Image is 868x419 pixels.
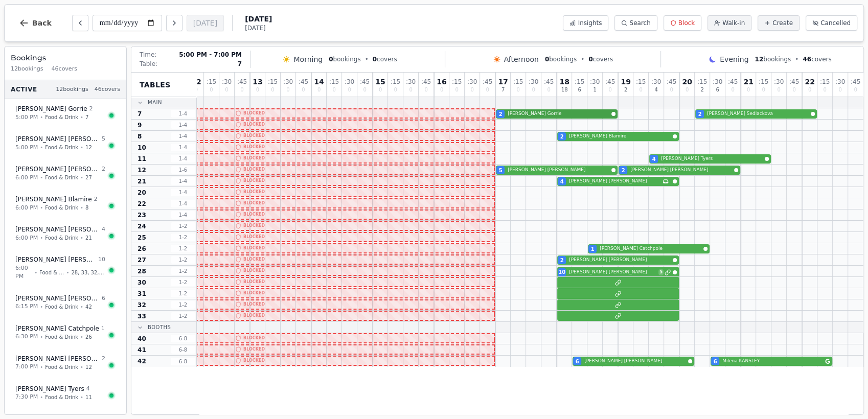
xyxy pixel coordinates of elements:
span: 6 - 8 [171,358,195,365]
span: 28 [138,267,146,275]
button: [DATE] [187,15,224,31]
span: Evening [720,54,748,64]
span: 4 [560,178,564,185]
span: 2 [698,110,702,118]
span: 0 [256,87,259,92]
span: 1 - 2 [171,290,195,297]
span: • [80,174,83,181]
span: 1 - 4 [171,211,195,219]
span: 0 [240,87,243,92]
span: 19 [621,78,630,85]
span: bookings [329,55,360,63]
span: 0 [373,56,377,63]
span: 1 - 4 [171,200,195,207]
span: 10 [98,255,105,264]
span: 0 [854,87,857,92]
span: 11 [85,393,92,401]
span: 30 [138,278,146,287]
span: [PERSON_NAME] Gorrie [508,110,609,118]
span: 4 [102,225,105,234]
span: [PERSON_NAME] [PERSON_NAME] [15,165,100,173]
span: 22 [805,78,814,85]
span: • [34,269,37,276]
span: 4 [86,385,90,393]
span: 1 - 2 [171,222,195,230]
span: [PERSON_NAME] Blamire [569,133,671,140]
span: 7:00 PM [15,363,38,371]
span: • [795,55,798,63]
span: 6:00 PM [15,264,32,281]
span: Active [11,85,37,94]
span: • [40,144,43,151]
span: 0 [777,87,780,92]
span: [PERSON_NAME] [PERSON_NAME] [15,355,100,363]
span: : 45 [299,79,308,85]
span: Afternoon [504,54,539,64]
span: 0 [394,87,397,92]
span: [PERSON_NAME] [PERSON_NAME] [15,225,100,234]
span: 26 [138,245,146,253]
span: 0 [731,87,734,92]
span: • [40,113,43,121]
button: [PERSON_NAME] Tyers47:30 PM•Food & Drink•11 [9,379,122,407]
span: • [80,204,83,212]
span: 6:00 PM [15,234,38,243]
span: • [40,204,43,212]
span: 17 [498,78,508,85]
span: 33 [138,312,146,320]
span: Food & Drink [45,113,78,121]
span: : 45 [544,79,554,85]
span: 0 [210,87,213,92]
span: • [40,363,43,371]
span: Time: [140,51,156,59]
span: [PERSON_NAME] [PERSON_NAME] [630,167,732,174]
span: 21 [743,78,753,85]
span: Booths [148,323,171,331]
span: : 15 [575,79,584,85]
span: 0 [516,87,519,92]
span: 23 [138,211,146,219]
button: [PERSON_NAME] Gorrie25:00 PM•Food & Drink•7 [9,99,122,127]
span: covers [373,55,397,63]
span: : 15 [759,79,768,85]
span: 5 [499,167,502,174]
span: 2 [622,167,625,174]
span: • [40,174,43,181]
span: 5:00 PM [15,113,38,122]
span: [PERSON_NAME] Tyers [661,155,763,162]
span: Food & Drink [45,333,78,341]
span: 0 [379,87,382,92]
span: 1 - 2 [171,267,195,275]
span: : 30 [467,79,477,85]
button: Cancelled [806,15,857,31]
span: : 15 [268,79,278,85]
button: Block [664,15,701,31]
span: 0 [302,87,305,92]
span: 6 [714,358,717,365]
span: [DATE] [245,14,272,24]
span: Create [772,19,793,27]
span: : 30 [406,79,416,85]
span: • [365,55,369,63]
span: 12 bookings [56,85,88,94]
span: Milena KANSLEY [722,358,823,365]
span: 12 bookings [11,65,43,74]
span: 40 [138,335,146,343]
span: 18 [559,78,569,85]
span: 42 [138,357,146,365]
button: Search [614,15,657,31]
span: : 15 [636,79,646,85]
span: : 45 [483,79,492,85]
span: : 30 [713,79,722,85]
span: [PERSON_NAME] [PERSON_NAME] [584,358,686,365]
span: 0 [470,87,473,92]
span: : 30 [590,79,600,85]
span: 20 [138,189,146,197]
span: 0 [747,87,750,92]
span: 1 - 4 [171,177,195,185]
span: 1 - 4 [171,110,195,118]
span: 4 [654,87,657,92]
span: 0 [792,87,795,92]
button: [PERSON_NAME] [PERSON_NAME]26:00 PM•Food & Drink•27 [9,159,122,188]
span: 6 [576,358,579,365]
